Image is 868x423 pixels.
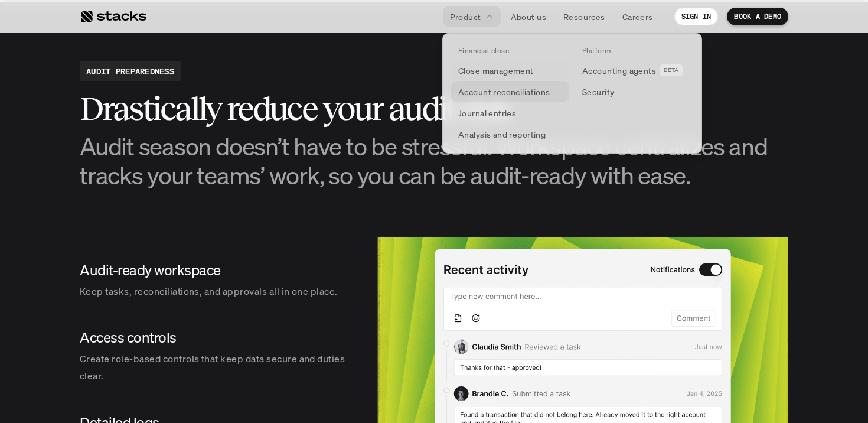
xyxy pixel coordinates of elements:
[80,283,354,300] p: Keep tasks, reconciliations, and approvals all in one place.
[80,90,788,127] h2: Drastically reduce your audit risk
[458,128,546,141] p: Analysis and reporting
[86,65,174,77] h2: AUDIT PREPAREDNESS
[451,60,569,81] a: Close management
[727,8,788,25] a: BOOK A DEMO
[451,81,569,102] a: Account reconciliations
[451,102,569,123] a: Journal entries
[458,64,534,77] p: Close management
[582,86,614,98] p: Security
[80,132,788,190] h3: Audit season doesn’t have to be stressful. Workspace centralizes and tracks your teams’ work, so ...
[80,328,354,348] h4: Access controls
[80,261,354,281] h4: Audit-ready workspace
[556,6,612,27] a: Resources
[575,60,693,81] a: Accounting agentsBETA
[674,8,719,25] a: SIGN IN
[458,86,550,98] p: Account reconciliations
[511,11,546,23] p: About us
[458,107,516,119] p: Journal entries
[734,12,781,21] p: BOOK A DEMO
[681,12,712,21] p: SIGN IN
[450,11,481,23] p: Product
[139,225,191,233] a: Privacy Policy
[458,47,509,55] p: Financial close
[575,81,693,102] a: Security
[80,350,354,385] p: Create role-based controls that keep data secure and duties clear.
[582,64,656,77] p: Accounting agents
[622,11,653,23] p: Careers
[451,123,569,145] a: Analysis and reporting
[563,11,605,23] p: Resources
[504,6,553,27] a: About us
[615,6,660,27] a: Careers
[664,67,679,74] h2: BETA
[582,47,611,55] p: Platform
